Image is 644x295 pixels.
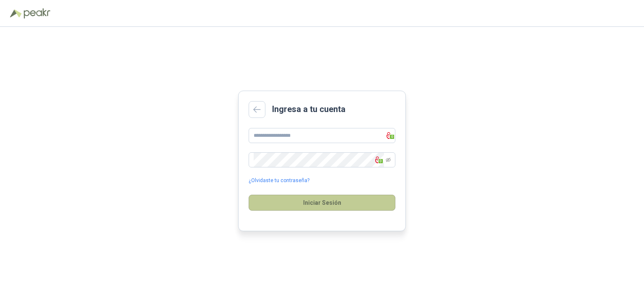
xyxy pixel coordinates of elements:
[272,103,345,116] h2: Ingresa a tu cuenta
[249,195,395,211] button: Iniciar Sesión
[10,9,22,18] img: Logo
[249,177,309,185] a: ¿Olvidaste tu contraseña?
[23,8,50,18] img: Peakr
[386,157,391,162] span: eye-invisible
